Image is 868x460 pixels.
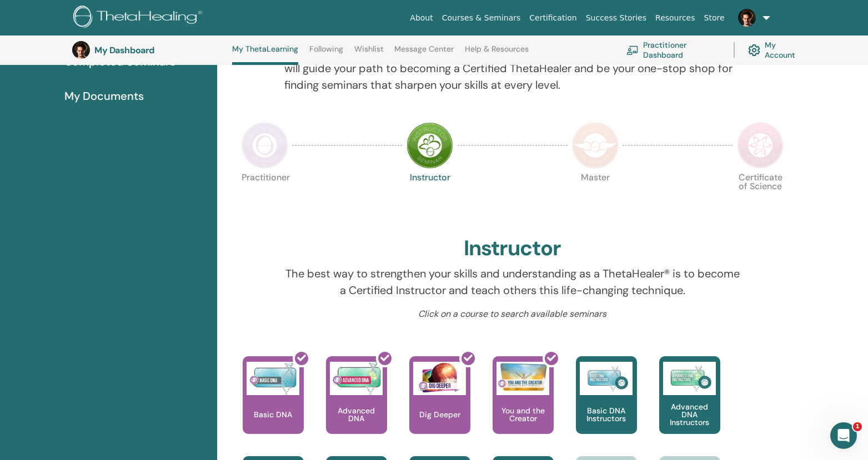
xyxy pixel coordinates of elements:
img: You and the Creator [496,362,549,392]
p: You and the Creator [493,407,554,422]
a: Dig Deeper Dig Deeper [409,356,470,456]
a: You and the Creator You and the Creator [493,356,554,456]
img: chalkboard-teacher.svg [626,46,639,54]
a: My ThetaLearning [232,44,298,65]
span: 1 [853,422,862,431]
p: Advanced DNA Instructors [659,403,720,426]
a: Following [309,44,343,62]
img: Certificate of Science [737,122,784,169]
img: default.jpg [738,9,756,27]
a: Store [700,8,729,28]
h3: My Dashboard [94,45,205,55]
a: Practitioner Dashboard [626,38,720,62]
img: logo.png [73,6,206,31]
img: Advanced DNA Instructors [663,362,716,395]
a: My Account [748,38,804,62]
p: Master [572,173,619,220]
img: Basic DNA Instructors [580,362,633,395]
a: Basic DNA Basic DNA [243,356,304,456]
h2: Instructor [464,236,561,261]
p: Practitioner [242,173,288,220]
p: Basic DNA Instructors [576,407,637,422]
a: About [405,8,437,28]
img: Basic DNA [247,362,299,395]
a: Advanced DNA Advanced DNA [326,356,387,456]
p: The best way to strengthen your skills and understanding as a ThetaHealer® is to become a Certifi... [284,265,741,299]
a: Success Stories [581,8,651,28]
img: Instructor [407,122,453,169]
iframe: Intercom live chat [830,422,857,449]
img: cog.svg [748,42,760,59]
p: Certificate of Science [737,173,784,220]
a: Basic DNA Instructors Basic DNA Instructors [576,356,637,456]
p: Instructor [407,173,453,220]
img: default.jpg [72,41,90,59]
img: Practitioner [242,122,288,169]
a: Help & Resources [465,44,529,62]
a: Message Center [394,44,454,62]
img: Advanced DNA [330,362,383,395]
a: Certification [525,8,581,28]
a: Resources [651,8,700,28]
a: Advanced DNA Instructors Advanced DNA Instructors [659,356,720,456]
span: My Documents [64,88,144,104]
p: Dig Deeper [415,411,465,418]
a: Courses & Seminars [438,8,525,28]
p: Click on a course to search available seminars [284,307,741,321]
p: Advanced DNA [326,407,387,422]
img: Master [572,122,619,169]
img: Dig Deeper [413,362,466,395]
a: Wishlist [354,44,384,62]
